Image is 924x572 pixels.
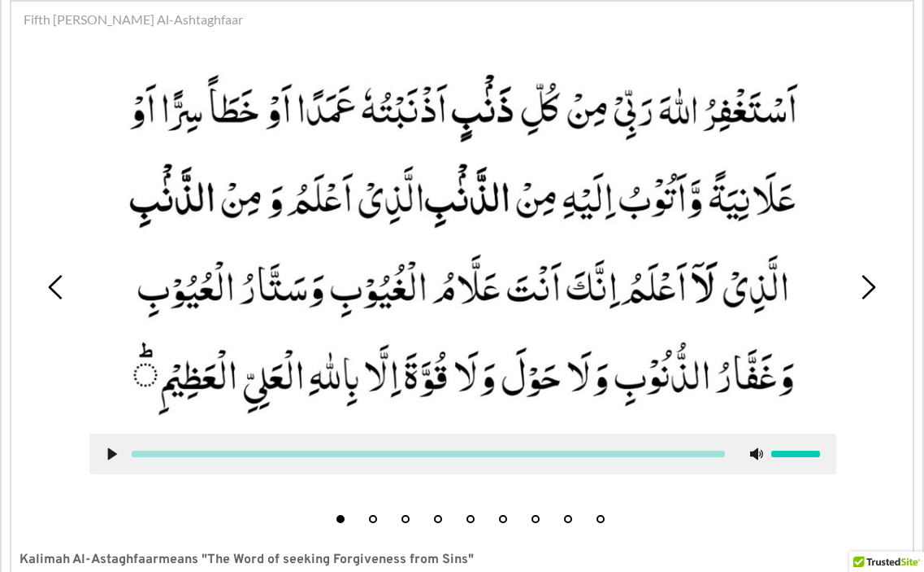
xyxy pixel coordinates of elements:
span: Fifth [PERSON_NAME] Al-Ashtaghfaar [24,10,243,29]
button: 3 of 9 [401,515,410,523]
strong: Kalimah Al-Astaghfaar [20,552,158,568]
button: 4 of 9 [434,515,442,523]
button: 8 of 9 [564,515,572,523]
button: 9 of 9 [596,515,605,523]
button: 6 of 9 [499,515,507,523]
strong: means "The Word of seeking Forgiveness from Sins" [158,552,474,568]
button: 1 of 9 [336,515,345,523]
button: 2 of 9 [369,515,377,523]
button: 7 of 9 [531,515,540,523]
button: 5 of 9 [466,515,475,523]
